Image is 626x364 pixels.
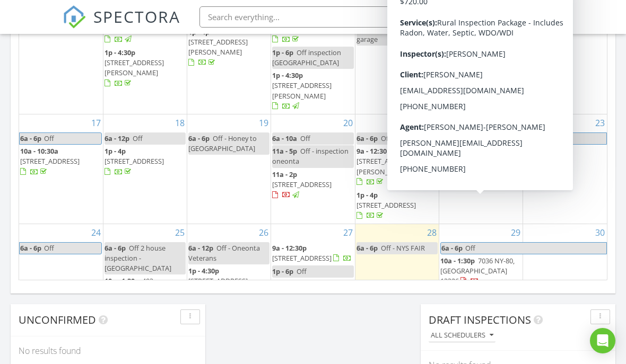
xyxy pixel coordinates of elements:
[425,224,439,241] a: Go to August 28, 2025
[188,243,213,253] span: 6a - 12p
[272,81,332,100] span: [STREET_ADDRESS][PERSON_NAME]
[187,224,271,319] td: Go to August 26, 2025
[105,47,186,90] a: 1p - 4:30p [STREET_ADDRESS][PERSON_NAME]
[257,114,271,131] a: Go to August 19, 2025
[19,224,103,319] td: Go to August 24, 2025
[105,146,164,176] a: 1p - 4p [STREET_ADDRESS]
[271,224,355,319] td: Go to August 27, 2025
[188,37,248,57] span: [STREET_ADDRESS][PERSON_NAME]
[440,26,514,56] a: 9a - 1p [STREET_ADDRESS][PERSON_NAME]
[105,243,171,273] span: Off 2 house inspection - [GEOGRAPHIC_DATA]
[105,48,135,57] span: 1p - 4:30p
[19,114,103,224] td: Go to August 17, 2025
[272,253,332,263] span: [STREET_ADDRESS]
[440,60,518,90] a: 10a - 10:30a 10610 NY-7, [GEOGRAPHIC_DATA] 12149
[357,200,416,210] span: [STREET_ADDRESS]
[272,243,352,263] a: 9a - 12:30p [STREET_ADDRESS]
[105,48,164,88] a: 1p - 4:30p [STREET_ADDRESS][PERSON_NAME]
[20,133,42,144] span: 6a - 6p
[188,266,248,306] a: 1p - 4:30p [STREET_ADDRESS][PERSON_NAME]
[480,6,549,17] div: [PERSON_NAME]
[357,156,416,176] span: [STREET_ADDRESS][PERSON_NAME]
[593,114,607,131] a: Go to August 23, 2025
[20,146,80,176] a: 10a - 10:30a [STREET_ADDRESS]
[271,114,355,224] td: Go to August 20, 2025
[188,27,210,37] span: 1p - 4p
[381,134,391,143] span: Off
[272,180,332,189] span: [STREET_ADDRESS]
[440,256,515,286] span: 7036 NY-80, [GEOGRAPHIC_DATA] 13326
[440,37,500,57] span: [STREET_ADDRESS][PERSON_NAME]
[440,256,515,286] a: 10a - 1:30p 7036 NY-80, [GEOGRAPHIC_DATA] 13326
[425,114,439,131] a: Go to August 21, 2025
[357,190,416,220] a: 1p - 4p [STREET_ADDRESS]
[590,328,615,353] div: Open Intercom Messenger
[188,26,269,69] a: 1p - 4p [STREET_ADDRESS][PERSON_NAME]
[440,60,518,90] span: 10610 NY-7, [GEOGRAPHIC_DATA] 12149
[509,224,523,241] a: Go to August 29, 2025
[105,243,126,253] span: 6a - 6p
[272,170,297,179] span: 11a - 2p
[105,276,164,316] a: 10a - 1:30p 493-[STREET_ADDRESS][PERSON_NAME]
[441,133,463,144] span: 6a - 6p
[105,145,186,179] a: 1p - 4p [STREET_ADDRESS]
[272,146,349,166] span: Off - inspection oneonta
[105,146,126,156] span: 1p - 4p
[440,255,521,288] a: 10a - 1:30p 7036 NY-80, [GEOGRAPHIC_DATA] 13326
[440,146,500,187] a: 9a - 12p [STREET_ADDRESS][PERSON_NAME]
[44,134,54,143] span: Off
[357,14,434,43] span: Off - [PERSON_NAME]'s car to garage
[440,60,479,70] span: 10a - 10:30a
[188,266,219,276] span: 1p - 4:30p
[429,313,531,327] span: Draft Inspections
[188,134,257,153] span: Off - Honey to [GEOGRAPHIC_DATA]
[509,114,523,131] a: Go to August 22, 2025
[272,134,297,143] span: 6a - 10a
[439,114,523,224] td: Go to August 22, 2025
[105,14,164,43] a: 9a - 12:30p [STREET_ADDRESS]
[20,146,58,156] span: 10a - 10:30a
[297,267,307,276] span: Off
[188,265,269,308] a: 1p - 4:30p [STREET_ADDRESS][PERSON_NAME]
[20,145,102,179] a: 10a - 10:30a [STREET_ADDRESS]
[272,14,332,43] a: 9a - 12p [STREET_ADDRESS]
[593,224,607,241] a: Go to August 30, 2025
[133,134,143,143] span: Off
[20,243,42,254] span: 6a - 6p
[381,243,425,253] span: Off - NYS FAIR
[173,224,187,241] a: Go to August 25, 2025
[272,170,332,199] a: 11a - 2p [STREET_ADDRESS]
[63,5,86,29] img: The Best Home Inspection Software - Spectora
[199,6,412,28] input: Search everything...
[440,25,521,59] a: 9a - 1p [STREET_ADDRESS][PERSON_NAME]
[89,114,103,131] a: Go to August 17, 2025
[429,329,495,343] button: All schedulers
[300,134,310,143] span: Off
[440,145,521,189] a: 9a - 12p [STREET_ADDRESS][PERSON_NAME]
[357,134,378,143] span: 6a - 6p
[272,243,307,253] span: 9a - 12:30p
[105,156,164,166] span: [STREET_ADDRESS]
[272,146,297,156] span: 11a - 5p
[465,134,475,143] span: Off
[357,146,416,187] a: 9a - 12:30p [STREET_ADDRESS][PERSON_NAME]
[105,134,129,143] span: 6a - 12p
[272,48,341,67] span: Off inspection [GEOGRAPHIC_DATA]
[188,243,260,263] span: Off - Oneonta Veterans
[465,243,475,253] span: Off
[103,224,187,319] td: Go to August 25, 2025
[357,146,391,156] span: 9a - 12:30p
[441,243,463,254] span: 6a - 6p
[105,58,164,77] span: [STREET_ADDRESS][PERSON_NAME]
[188,276,248,296] span: [STREET_ADDRESS][PERSON_NAME]
[188,27,248,67] a: 1p - 4p [STREET_ADDRESS][PERSON_NAME]
[357,190,378,200] span: 1p - 4p
[19,313,96,327] span: Unconfirmed
[355,114,439,224] td: Go to August 21, 2025
[105,275,186,318] a: 10a - 1:30p 493-[STREET_ADDRESS][PERSON_NAME]
[187,114,271,224] td: Go to August 19, 2025
[357,145,438,189] a: 9a - 12:30p [STREET_ADDRESS][PERSON_NAME]
[440,156,500,176] span: [STREET_ADDRESS][PERSON_NAME]
[89,224,103,241] a: Go to August 24, 2025
[439,224,523,319] td: Go to August 29, 2025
